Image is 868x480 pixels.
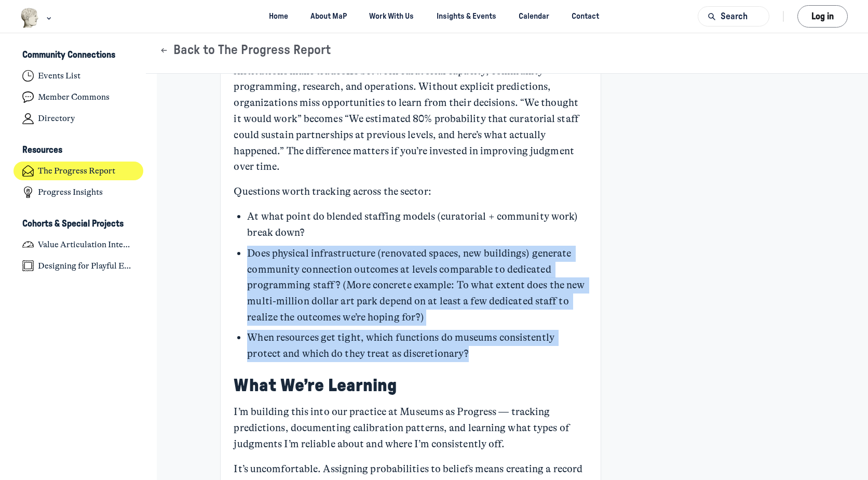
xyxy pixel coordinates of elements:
[234,47,587,175] p: Budget constraints force impossible choices. When resources get tight, institutions make tradeoff...
[38,239,134,250] h4: Value Articulation Intensive (Cultural Leadership Lab)
[38,187,103,197] h4: Progress Insights
[427,7,505,26] a: Insights & Events
[360,7,423,26] a: Work With Us
[22,219,124,230] h3: Cohorts & Special Projects
[234,404,587,452] p: I’m building this into our practice at Museums as Progress — tracking predictions, documenting ca...
[13,47,144,64] button: Community ConnectionsCollapse space
[146,33,868,74] header: Page Header
[13,66,144,86] a: Events List
[22,50,115,61] h3: Community Connections
[797,5,848,28] button: Log in
[38,71,80,81] h4: Events List
[247,209,587,241] p: At what point do blended staffing models (curatorial + community work) break down?
[247,330,587,362] p: When resources get tight, which functions do museums consistently protect and which do they treat...
[234,375,587,396] h2: What We’re Learning
[13,183,144,202] a: Progress Insights
[22,145,62,156] h3: Resources
[38,261,134,271] h4: Designing for Playful Engagement
[38,166,115,176] h4: The Progress Report
[260,7,297,26] a: Home
[234,184,587,200] p: Questions worth tracking across the sector:
[13,142,144,159] button: ResourcesCollapse space
[302,7,356,26] a: About MaP
[13,162,144,181] a: The Progress Report
[20,8,39,28] img: Museums as Progress logo
[13,88,144,107] a: Member Commons
[13,235,144,254] a: Value Articulation Intensive (Cultural Leadership Lab)
[698,6,769,26] button: Search
[13,109,144,128] a: Directory
[13,215,144,233] button: Cohorts & Special ProjectsCollapse space
[247,246,587,326] p: Does physical infrastructure (renovated spaces, new buildings) generate community connection outc...
[563,7,608,26] a: Contact
[38,92,110,102] h4: Member Commons
[13,256,144,275] a: Designing for Playful Engagement
[38,113,75,124] h4: Directory
[159,43,331,58] button: Back to The Progress Report
[509,7,558,26] a: Calendar
[20,7,54,29] button: Museums as Progress logo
